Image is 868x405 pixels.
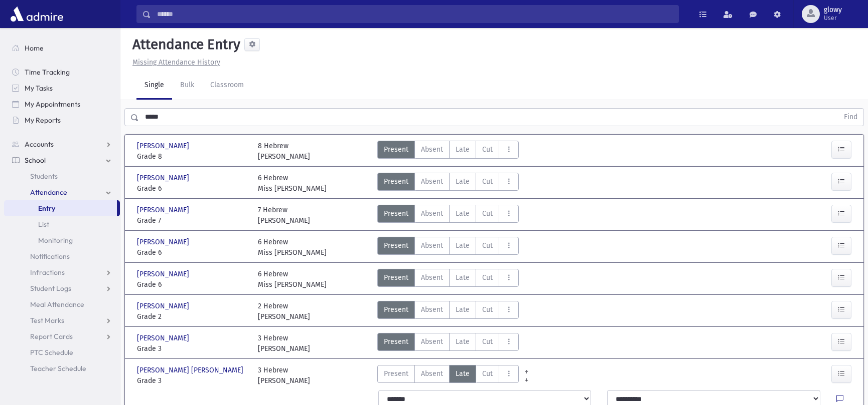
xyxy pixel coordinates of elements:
[4,112,120,128] a: My Reports
[136,72,172,100] a: Single
[30,284,71,293] span: Student Logs
[137,237,191,247] span: [PERSON_NAME]
[377,365,519,386] div: AttTypes
[4,80,120,96] a: My Tasks
[482,368,493,379] span: Cut
[137,141,191,151] span: [PERSON_NAME]
[456,304,470,315] span: Late
[132,58,220,67] u: Missing Attendance History
[421,240,443,251] span: Absent
[384,336,408,347] span: Present
[137,365,245,375] span: [PERSON_NAME] [PERSON_NAME]
[421,304,443,315] span: Absent
[421,368,443,379] span: Absent
[384,272,408,283] span: Present
[456,208,470,219] span: Late
[838,109,863,126] button: Find
[456,272,470,283] span: Late
[4,200,117,216] a: Entry
[384,208,408,219] span: Present
[258,173,327,194] div: 6 Hebrew Miss [PERSON_NAME]
[421,336,443,347] span: Absent
[30,316,64,325] span: Test Marks
[25,116,61,125] span: My Reports
[482,240,493,251] span: Cut
[25,140,54,149] span: Accounts
[128,58,220,67] a: Missing Attendance History
[137,247,248,258] span: Grade 6
[377,237,519,258] div: AttTypes
[258,237,327,258] div: 6 Hebrew Miss [PERSON_NAME]
[137,269,191,279] span: [PERSON_NAME]
[4,328,120,344] a: Report Cards
[151,5,678,23] input: Search
[384,304,408,315] span: Present
[30,348,73,357] span: PTC Schedule
[4,40,120,56] a: Home
[137,151,248,162] span: Grade 8
[482,144,493,155] span: Cut
[384,240,408,251] span: Present
[482,304,493,315] span: Cut
[384,144,408,155] span: Present
[4,152,120,168] a: School
[30,268,65,277] span: Infractions
[137,215,248,226] span: Grade 7
[456,368,470,379] span: Late
[8,4,66,24] img: AdmirePro
[137,343,248,354] span: Grade 3
[4,312,120,328] a: Test Marks
[25,156,46,165] span: School
[137,301,191,311] span: [PERSON_NAME]
[4,64,120,80] a: Time Tracking
[25,84,53,93] span: My Tasks
[377,333,519,354] div: AttTypes
[4,344,120,360] a: PTC Schedule
[4,216,120,232] a: List
[25,68,70,77] span: Time Tracking
[137,311,248,322] span: Grade 2
[258,333,310,354] div: 3 Hebrew [PERSON_NAME]
[137,375,248,386] span: Grade 3
[421,176,443,187] span: Absent
[4,136,120,152] a: Accounts
[137,279,248,290] span: Grade 6
[377,141,519,162] div: AttTypes
[172,72,202,100] a: Bulk
[38,236,73,245] span: Monitoring
[4,96,120,112] a: My Appointments
[824,6,842,14] span: glowy
[128,36,240,53] h5: Attendance Entry
[377,269,519,290] div: AttTypes
[4,248,120,264] a: Notifications
[4,280,120,296] a: Student Logs
[456,336,470,347] span: Late
[456,240,470,251] span: Late
[377,205,519,226] div: AttTypes
[258,269,327,290] div: 6 Hebrew Miss [PERSON_NAME]
[30,364,86,373] span: Teacher Schedule
[30,172,58,181] span: Students
[384,368,408,379] span: Present
[4,360,120,376] a: Teacher Schedule
[4,232,120,248] a: Monitoring
[25,100,80,109] span: My Appointments
[258,301,310,322] div: 2 Hebrew [PERSON_NAME]
[25,44,44,53] span: Home
[421,144,443,155] span: Absent
[4,184,120,200] a: Attendance
[202,72,252,100] a: Classroom
[377,301,519,322] div: AttTypes
[30,252,70,261] span: Notifications
[482,176,493,187] span: Cut
[258,141,310,162] div: 8 Hebrew [PERSON_NAME]
[482,272,493,283] span: Cut
[456,176,470,187] span: Late
[421,208,443,219] span: Absent
[258,205,310,226] div: 7 Hebrew [PERSON_NAME]
[4,264,120,280] a: Infractions
[137,205,191,215] span: [PERSON_NAME]
[137,173,191,183] span: [PERSON_NAME]
[137,333,191,343] span: [PERSON_NAME]
[421,272,443,283] span: Absent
